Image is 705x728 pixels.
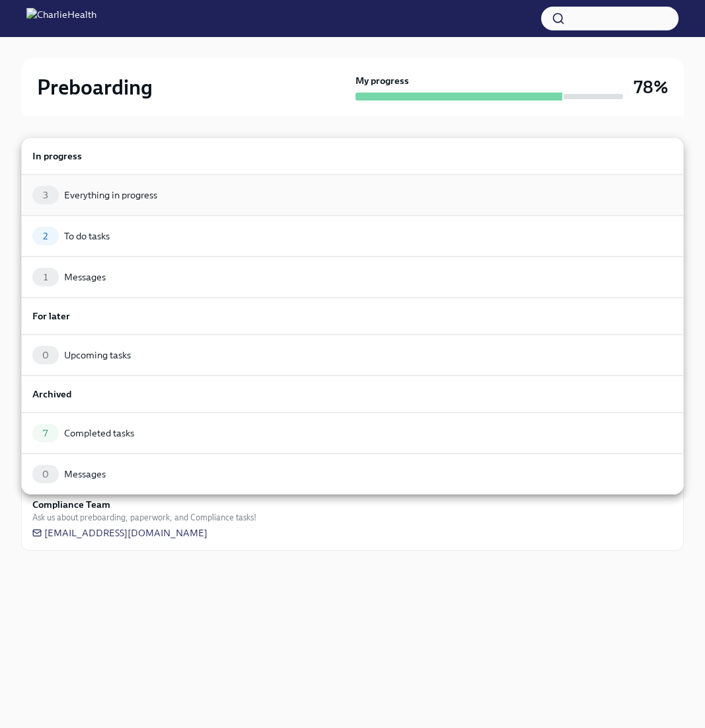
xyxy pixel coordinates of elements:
[64,188,157,202] div: Everything in progress
[64,229,110,243] div: To do tasks
[64,270,106,284] div: Messages
[21,376,684,413] a: Archived
[21,413,684,454] a: 7Completed tasks
[34,350,57,360] span: 0
[21,175,684,216] a: 3Everything in progress
[21,216,684,257] a: 2To do tasks
[35,428,56,438] span: 7
[21,335,684,376] a: 0Upcoming tasks
[21,138,684,175] a: In progress
[21,257,684,298] a: 1Messages
[36,272,56,282] span: 1
[34,469,57,479] span: 0
[32,149,673,163] h6: In progress
[35,231,56,241] span: 2
[35,190,56,200] span: 3
[64,467,106,481] div: Messages
[21,454,684,495] a: 0Messages
[64,426,134,440] div: Completed tasks
[21,298,684,335] a: For later
[64,348,131,362] div: Upcoming tasks
[32,309,673,323] h6: For later
[32,387,673,401] h6: Archived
